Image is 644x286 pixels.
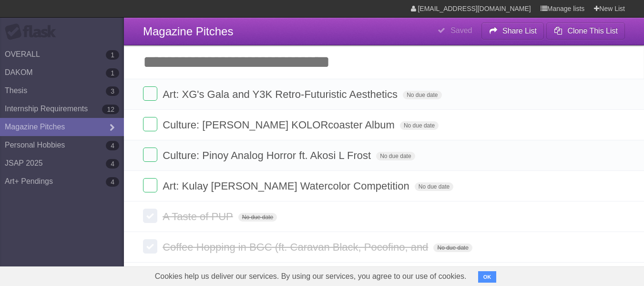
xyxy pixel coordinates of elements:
span: Art: Kulay [PERSON_NAME] Watercolor Competition [163,180,412,192]
label: Done [143,86,157,101]
button: Clone This List [546,22,625,40]
label: Done [143,148,157,162]
span: Culture: [PERSON_NAME] KOLORcoaster Album [163,119,397,131]
label: Done [143,117,157,131]
b: Saved [450,26,472,34]
span: A Taste of PUP [163,211,235,222]
b: 1 [106,68,119,78]
button: OK [478,271,497,283]
span: Coffee Hopping in BGC (ft. Caravan Black, Pocofino, and [163,241,430,253]
span: No due date [415,182,453,191]
label: Done [143,239,157,254]
div: Flask [5,23,62,41]
b: 1 [106,50,119,60]
b: 4 [106,159,119,169]
span: Cookies help us deliver our services. By using our services, you agree to our use of cookies. [145,267,476,286]
span: Art: XG's Gala and Y3K Retro-Futuristic Aesthetics [163,88,400,100]
b: 3 [106,86,119,96]
b: Share List [502,27,537,35]
label: Done [143,178,157,192]
span: No due date [238,213,277,222]
span: No due date [433,244,472,252]
b: 4 [106,177,119,187]
span: No due date [403,91,441,99]
span: No due date [376,152,415,160]
b: 12 [102,105,119,114]
span: No due date [400,121,439,130]
span: Magazine Pitches [143,25,233,38]
span: Culture: Pinoy Analog Horror ft. Akosi L Frost [163,149,373,161]
label: Done [143,209,157,223]
button: Share List [481,22,544,40]
b: Clone This List [567,27,618,35]
b: 4 [106,141,119,150]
